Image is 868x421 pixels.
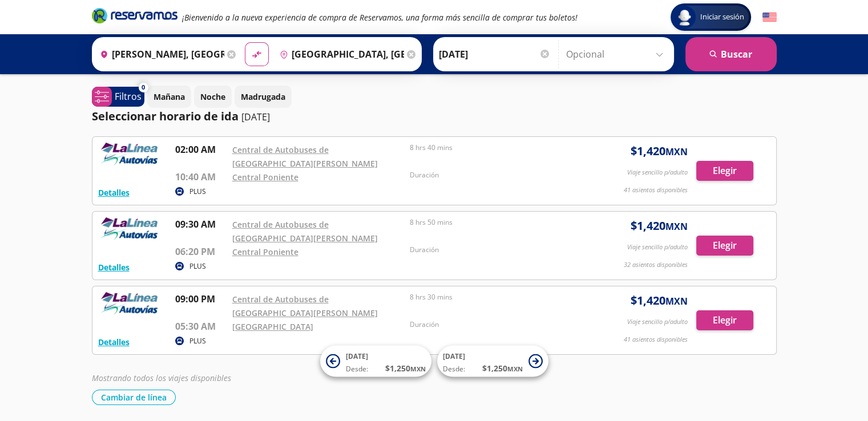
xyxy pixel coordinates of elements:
[624,260,688,270] p: 32 asientos disponibles
[346,364,368,374] span: Desde:
[232,172,298,183] a: Central Poniente
[410,217,582,228] p: 8 hrs 50 mins
[410,245,582,255] p: Duración
[410,143,582,153] p: 8 hrs 40 mins
[443,364,465,374] span: Desde:
[182,12,578,23] em: ¡Bienvenido a la nueva experiencia de compra de Reservamos, una forma más sencilla de comprar tus...
[482,362,523,374] span: $ 1,250
[147,86,191,108] button: Mañana
[232,219,378,244] a: Central de Autobuses de [GEOGRAPHIC_DATA][PERSON_NAME]
[410,319,582,330] p: Duración
[439,40,551,68] input: Elegir Fecha
[175,245,227,258] p: 06:20 PM
[275,40,404,68] input: Buscar Destino
[696,236,753,256] button: Elegir
[98,336,130,348] button: Detalles
[232,246,298,257] a: Central Poniente
[232,294,378,318] a: Central de Autobuses de [GEOGRAPHIC_DATA][PERSON_NAME]
[115,90,142,103] p: Filtros
[235,86,292,108] button: Madrugada
[175,170,227,184] p: 10:40 AM
[175,292,227,306] p: 09:00 PM
[98,187,130,199] button: Detalles
[98,261,130,273] button: Detalles
[385,362,426,374] span: $ 1,250
[175,143,227,156] p: 02:00 AM
[189,261,206,272] p: PLUS
[437,346,548,377] button: [DATE]Desde:$1,250MXN
[200,91,225,103] p: Noche
[696,310,753,330] button: Elegir
[95,40,224,68] input: Buscar Origen
[320,346,431,377] button: [DATE]Desde:$1,250MXN
[175,217,227,231] p: 09:30 AM
[98,217,161,240] img: RESERVAMOS
[346,351,368,361] span: [DATE]
[194,86,232,108] button: Noche
[627,242,688,252] p: Viaje sencillo p/adulto
[92,87,144,107] button: 0Filtros
[92,373,231,383] em: Mostrando todos los viajes disponibles
[410,365,426,373] small: MXN
[98,292,161,315] img: RESERVAMOS
[507,365,523,373] small: MXN
[410,292,582,302] p: 8 hrs 30 mins
[665,145,688,158] small: MXN
[410,170,582,180] p: Duración
[92,390,176,405] button: Cambiar de línea
[443,351,465,361] span: [DATE]
[92,108,239,125] p: Seleccionar horario de ida
[92,7,177,24] i: Brand Logo
[142,83,145,92] span: 0
[631,292,688,309] span: $ 1,420
[627,168,688,177] p: Viaje sencillo p/adulto
[241,110,270,124] p: [DATE]
[566,40,668,68] input: Opcional
[631,143,688,160] span: $ 1,420
[154,91,185,103] p: Mañana
[665,220,688,233] small: MXN
[232,144,378,169] a: Central de Autobuses de [GEOGRAPHIC_DATA][PERSON_NAME]
[624,335,688,345] p: 41 asientos disponibles
[189,336,206,346] p: PLUS
[696,161,753,181] button: Elegir
[631,217,688,234] span: $ 1,420
[685,37,777,71] button: Buscar
[624,185,688,195] p: 41 asientos disponibles
[696,11,749,23] span: Iniciar sesión
[175,319,227,333] p: 05:30 AM
[627,317,688,327] p: Viaje sencillo p/adulto
[92,7,177,27] a: Brand Logo
[232,321,313,332] a: [GEOGRAPHIC_DATA]
[241,91,285,103] p: Madrugada
[189,187,206,197] p: PLUS
[665,295,688,307] small: MXN
[98,143,161,165] img: RESERVAMOS
[762,10,777,25] button: English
